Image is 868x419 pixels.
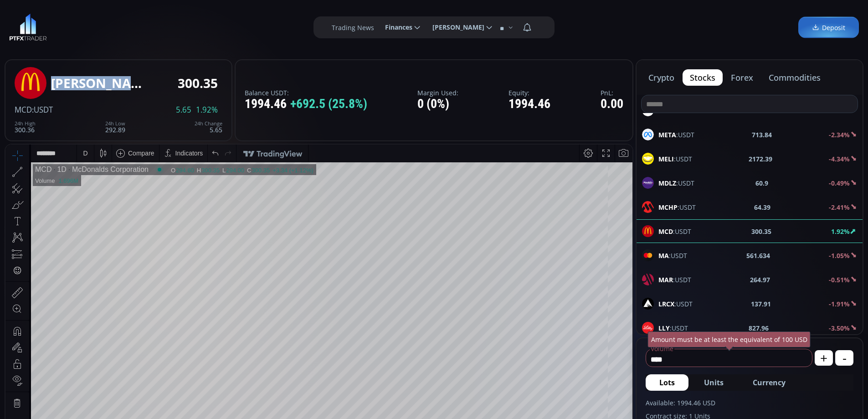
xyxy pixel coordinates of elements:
b: MDLZ [658,179,676,187]
div: 24h High [15,121,36,126]
div: 0.00 [601,97,623,111]
div: 24h Low [105,121,125,126]
div: Toggle Percentage [579,395,591,412]
button: forex [724,69,760,86]
b: 827.96 [749,323,769,333]
div: Indicators [170,5,198,12]
div: Toggle Auto Scale [606,395,625,412]
b: -1.05% [829,251,850,260]
span: :USDT [32,104,53,115]
span: :USDT [658,178,694,188]
label: Margin Used: [417,89,458,96]
div: 1994.46 [508,97,550,111]
button: commodities [761,69,828,86]
button: 17:11:54 (UTC) [520,395,570,412]
div: L [217,22,221,29]
div: Hide Drawings Toolbar [21,373,25,386]
b: 60.9 [755,178,768,188]
div: H [191,22,196,29]
div: 300.35 [196,22,214,29]
div: [PERSON_NAME] Corporation [51,76,142,90]
b: -4.34% [829,155,850,163]
div: auto [610,400,622,407]
div: 1994.46 [245,97,367,111]
span: Finances [379,18,412,36]
div: 1D [46,21,61,29]
span: [PERSON_NAME] [426,18,484,36]
button: Currency [739,374,799,391]
div: +3.34 (+1.12%) [267,22,308,29]
div: Compare [123,5,149,12]
button: stocks [683,69,723,86]
span: MCD [15,104,32,115]
b: 64.39 [754,202,770,212]
a: Deposit [798,17,859,38]
div: D [77,5,82,12]
label: PnL: [601,89,623,96]
span: Lots [659,377,675,388]
div: Amount must be at least the equivalent of 100 USD [648,331,811,347]
div: C [241,22,246,29]
div: 1m [74,400,83,407]
img: LOGO [9,14,47,41]
button: Units [690,374,737,391]
div: 294.60 [170,22,189,29]
span: 1.92% [196,106,218,114]
b: 713.84 [752,130,772,140]
div: 1.696M [53,33,72,40]
b: MCHP [658,203,678,212]
div: 3m [59,400,68,407]
div: 24h Change [195,121,222,126]
b: MAR [658,275,673,284]
label: Trading News [332,23,374,32]
b: 264.97 [750,275,770,285]
span: :USDT [658,323,688,333]
div: Market open [150,21,158,29]
button: + [815,350,833,366]
span: +692.5 (25.8%) [290,97,367,111]
div: Toggle Log Scale [591,395,606,412]
b: 2172.39 [749,154,772,164]
b: MMM [658,106,676,115]
b: LLY [658,324,670,332]
b: 137.91 [751,299,771,309]
b: -0.49% [829,179,850,187]
span: Units [704,377,724,388]
span: :USDT [658,154,692,164]
b: -0.51% [829,275,850,284]
div: Go to [122,395,137,412]
button: - [835,350,853,366]
div: 294.00 [221,22,239,29]
span: :USDT [658,202,696,212]
b: 561.634 [746,251,770,260]
b: -3.50% [829,324,850,332]
button: crypto [641,69,682,86]
div: Volume [30,33,49,40]
span: :USDT [658,299,693,309]
div: 0 (0%) [417,97,458,111]
span: Deposit [812,23,845,32]
label: Balance USDT: [245,89,367,96]
span: :USDT [658,130,694,140]
b: -1.91% [829,300,850,308]
b: -2.41% [829,203,850,212]
button: Lots [646,374,688,391]
div: 1y [46,400,53,407]
label: Available: 1994.46 USD [646,398,853,408]
div: 5.65 [195,121,222,133]
b: -2.34% [829,130,850,139]
span: 5.65 [176,106,191,114]
div: O [165,22,170,29]
div: 300.35 [178,76,218,90]
div:  [8,122,15,130]
span: :USDT [658,275,691,285]
div: 300.35 [246,22,264,29]
b: LRCX [658,300,674,308]
b: MELI [658,155,674,163]
div: 300.36 [15,121,36,133]
div: 5y [33,400,40,407]
b: META [658,130,676,139]
div: 1d [103,400,110,407]
div: McDonalds Corporation [61,21,143,29]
